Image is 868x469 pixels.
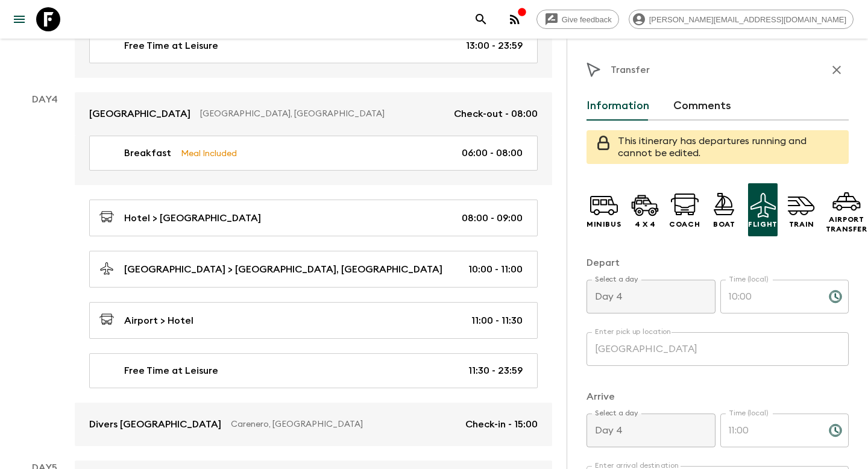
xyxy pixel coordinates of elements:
[595,408,638,418] label: Select a day
[89,353,538,388] a: Free Time at Leisure11:30 - 23:59
[454,107,538,121] p: Check-out - 08:00
[124,262,442,277] p: [GEOGRAPHIC_DATA] > [GEOGRAPHIC_DATA], [GEOGRAPHIC_DATA]
[469,7,493,31] button: search adventures
[124,146,171,160] p: Breakfast
[713,219,735,229] p: Boat
[200,108,444,120] p: [GEOGRAPHIC_DATA], [GEOGRAPHIC_DATA]
[789,219,814,229] p: Train
[720,414,819,447] input: hh:mm
[720,280,819,313] input: hh:mm
[468,364,523,378] p: 11:30 - 23:59
[466,39,523,53] p: 13:00 - 23:59
[89,302,538,339] a: Airport > Hotel11:00 - 11:30
[124,364,218,378] p: Free Time at Leisure
[611,63,650,77] p: Transfer
[124,313,193,328] p: Airport > Hotel
[462,146,523,160] p: 06:00 - 08:00
[729,274,768,285] label: Time (local)
[673,92,731,121] button: Comments
[7,7,31,31] button: menu
[89,200,538,236] a: Hotel > [GEOGRAPHIC_DATA]08:00 - 09:00
[587,389,849,404] p: Arrive
[536,10,619,29] a: Give feedback
[669,219,700,229] p: Coach
[89,136,538,171] a: BreakfastMeal Included06:00 - 08:00
[587,92,649,121] button: Information
[635,219,656,229] p: 4 x 4
[629,10,854,29] div: [PERSON_NAME][EMAIL_ADDRESS][DOMAIN_NAME]
[124,39,218,53] p: Free Time at Leisure
[587,256,849,270] p: Depart
[729,408,768,418] label: Time (local)
[643,15,853,24] span: [PERSON_NAME][EMAIL_ADDRESS][DOMAIN_NAME]
[231,418,456,430] p: Carenero, [GEOGRAPHIC_DATA]
[14,92,75,107] p: Day 4
[465,417,538,432] p: Check-in - 15:00
[587,219,621,229] p: Minibus
[595,274,638,285] label: Select a day
[89,28,538,63] a: Free Time at Leisure13:00 - 23:59
[75,92,552,136] a: [GEOGRAPHIC_DATA][GEOGRAPHIC_DATA], [GEOGRAPHIC_DATA]Check-out - 08:00
[826,215,867,234] p: Airport Transfer
[181,146,237,160] p: Meal Included
[89,107,190,121] p: [GEOGRAPHIC_DATA]
[555,15,618,24] span: Give feedback
[748,219,778,229] p: Flight
[462,211,523,225] p: 08:00 - 09:00
[471,313,523,328] p: 11:00 - 11:30
[75,403,552,446] a: Divers [GEOGRAPHIC_DATA]Carenero, [GEOGRAPHIC_DATA]Check-in - 15:00
[468,262,523,277] p: 10:00 - 11:00
[89,251,538,288] a: [GEOGRAPHIC_DATA] > [GEOGRAPHIC_DATA], [GEOGRAPHIC_DATA]10:00 - 11:00
[124,211,261,225] p: Hotel > [GEOGRAPHIC_DATA]
[618,136,807,158] span: This itinerary has departures running and cannot be edited.
[89,417,221,432] p: Divers [GEOGRAPHIC_DATA]
[595,327,671,337] label: Enter pick up location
